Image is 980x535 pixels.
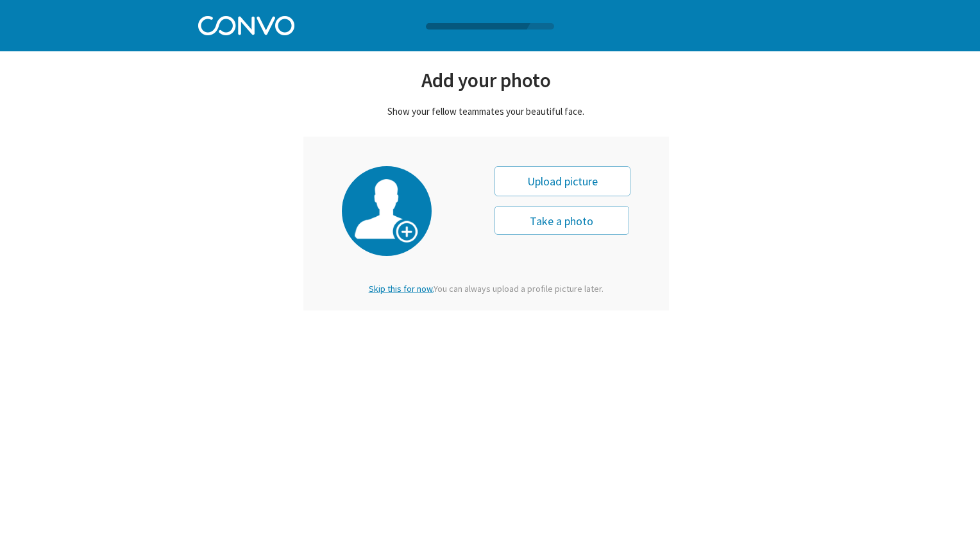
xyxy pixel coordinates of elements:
div: Show your fellow teammates your beautiful face. [303,105,669,117]
img: profile-picture.png [355,179,419,244]
div: You can always upload a profile picture later. [358,283,614,294]
span: Skip this for now. [369,283,434,294]
div: Add your photo [303,67,669,92]
img: Convo Logo [198,13,294,35]
button: Take a photo [494,206,629,235]
div: Upload picture [494,166,630,196]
